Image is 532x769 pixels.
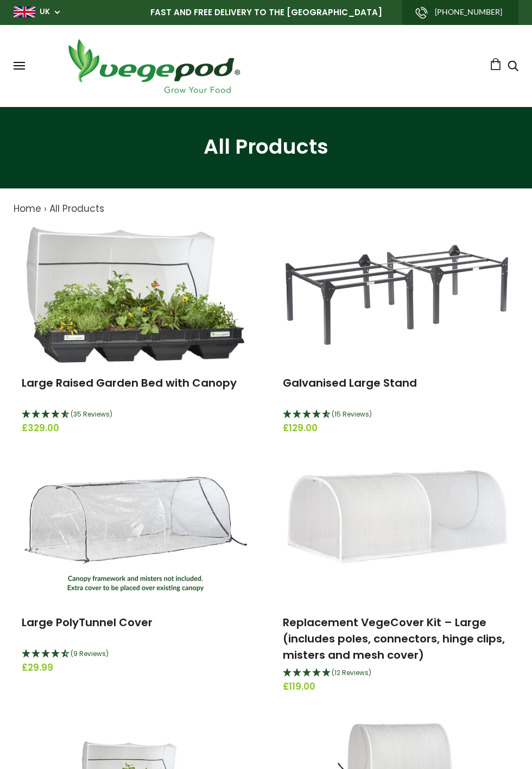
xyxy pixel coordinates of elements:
span: (9 Reviews) [71,649,109,658]
span: (12 Reviews) [332,668,371,677]
img: gb_large.png [14,7,35,17]
span: (15 Reviews) [332,409,372,419]
nav: breadcrumbs [14,202,518,216]
a: UK [40,7,50,17]
img: Galvanised Large Stand [286,245,508,345]
img: Vegepod [59,36,249,96]
span: £29.99 [22,661,249,675]
img: Large PolyTunnel Cover [24,477,247,591]
a: Galvanised Large Stand [283,375,417,390]
img: Large Raised Garden Bed with Canopy [27,227,244,363]
a: All Products [49,202,104,215]
span: £129.00 [283,421,510,436]
span: › [44,202,47,215]
a: Large PolyTunnel Cover [22,615,153,630]
a: Large Raised Garden Bed with Canopy [22,375,237,390]
a: Search [508,61,518,73]
span: £119.00 [283,680,510,694]
img: Replacement VegeCover Kit – Large (includes poles, connectors, hinge clips, misters and mesh cover) [286,470,508,598]
div: 4.92 Stars - 12 Reviews [283,666,510,680]
div: 4.44 Stars - 9 Reviews [22,647,249,661]
span: £329.00 [22,421,249,436]
a: Replacement VegeCover Kit – Large (includes poles, connectors, hinge clips, misters and mesh cover) [283,615,505,663]
div: 4.67 Stars - 15 Reviews [283,408,510,422]
span: (35 Reviews) [71,409,112,419]
div: 4.69 Stars - 35 Reviews [22,408,249,422]
h1: All Products [14,134,518,159]
a: Home [14,202,41,215]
